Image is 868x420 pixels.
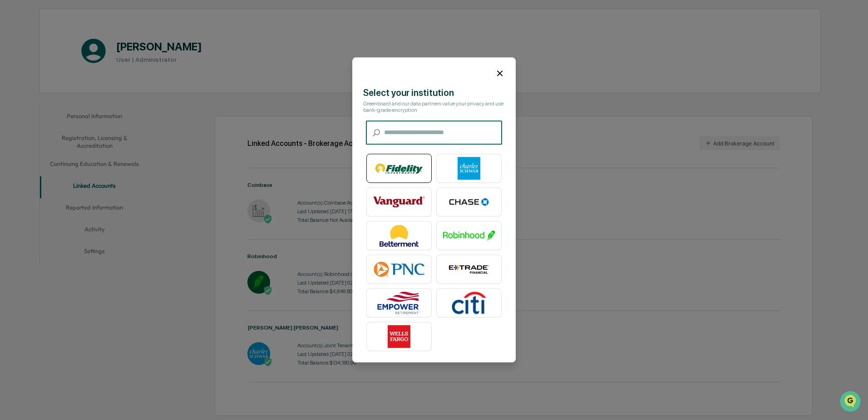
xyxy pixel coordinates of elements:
[9,115,24,130] img: Waystone Compliance
[9,101,61,108] div: Past conversations
[41,70,149,79] div: Start new chat
[19,70,35,86] img: 8933085812038_c878075ebb4cc5468115_72.jpg
[363,101,505,114] div: Greenboard and our data partners value your privacy and use bank-grade encryption
[41,79,125,86] div: We're available if you need us!
[66,162,73,170] div: 🗄️
[75,161,113,170] span: Attestations
[9,180,16,187] div: 🔎
[443,292,495,315] img: Citibank
[839,390,863,415] iframe: Open customer support
[373,325,425,348] img: Wells Fargo
[373,258,425,281] img: PNC
[141,99,165,110] button: See all
[9,162,16,170] div: 🖐️
[18,161,59,170] span: Preclearance
[373,157,425,180] img: Fidelity Investments
[443,258,495,281] img: E*TRADE
[443,191,495,214] img: Chase
[5,175,61,191] a: 🔎Data Lookup
[9,70,25,86] img: 1746055101610-c473b297-6a78-478c-a979-82029cc54cd1
[443,225,495,247] img: Robinhood
[90,124,94,131] span: •
[363,88,505,99] div: Select your institution
[5,158,62,174] a: 🖐️Preclearance
[154,72,165,83] button: Start new chat
[373,292,425,315] img: Empower Retirement
[443,157,495,180] img: Charles Schwab
[373,191,425,214] img: Vanguard
[18,179,57,188] span: Data Lookup
[95,124,114,131] span: [DATE]
[64,200,110,208] a: Powered byPylon
[62,158,116,174] a: 🗄️Attestations
[90,201,110,208] span: Pylon
[28,124,89,131] span: Waystone Compliance
[373,225,425,247] img: Betterment
[9,19,165,34] p: How can we help?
